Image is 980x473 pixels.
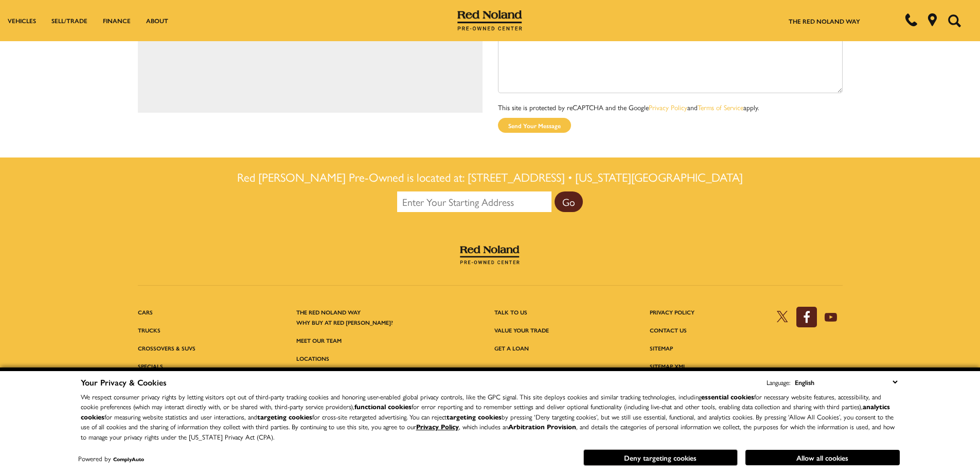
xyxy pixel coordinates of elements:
[821,307,841,327] a: Open Youtube-play in a new window
[498,102,759,112] small: This site is protected by reCAPTCHA and the Google and apply.
[296,355,329,362] a: Locations
[583,449,738,466] button: Deny targeting cookies
[649,102,687,112] a: Privacy Policy
[397,191,551,212] input: Enter Your Starting Address for Directions
[468,168,743,185] span: [STREET_ADDRESS] • [US_STATE][GEOGRAPHIC_DATA]
[460,246,520,265] img: Red Noland Pre-Owned
[650,308,694,316] a: Privacy Policy
[257,412,312,422] strong: targeting cookies
[296,319,393,326] a: Why Buy at Red [PERSON_NAME]?
[701,392,754,401] strong: essential cookies
[138,344,195,352] a: Crossovers & SUVs
[296,337,342,344] a: Meet Our Team
[457,10,522,31] img: Red Noland Pre-Owned
[944,1,965,41] button: Open the search field
[78,456,144,462] div: Powered by
[81,392,900,442] p: We respect consumer privacy rights by letting visitors opt out of third-party tracking cookies an...
[354,401,412,411] strong: functional cookies
[494,326,549,334] a: Value Your Trade
[555,191,583,212] button: Go
[650,326,687,334] a: Contact Us
[138,362,163,370] a: Specials
[81,376,167,388] span: Your Privacy & Cookies
[508,422,576,431] strong: Arbitration Provision
[792,376,900,388] select: Language Select
[796,307,817,327] a: Open Facebook in a new window
[494,344,529,352] a: Get A Loan
[447,412,502,422] strong: targeting cookies
[81,401,890,422] strong: analytics cookies
[745,450,900,465] button: Allow all cookies
[498,118,571,133] input: Send your message
[698,102,743,112] a: Terms of Service
[650,362,686,370] a: Sitemap XML
[416,422,459,431] a: Privacy Policy
[789,16,860,26] a: The Red Noland Way
[650,344,673,352] a: Sitemap
[138,308,153,316] a: Cars
[767,379,790,386] div: Language:
[457,14,522,24] a: Red Noland Pre-Owned
[494,308,527,316] a: Talk to Us
[138,326,161,334] a: Trucks
[113,456,144,463] a: ComplyAuto
[237,168,465,185] span: Red [PERSON_NAME] Pre-Owned is located at:
[772,306,793,327] a: Open Twitter in a new window
[296,308,361,316] a: The Red Noland Way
